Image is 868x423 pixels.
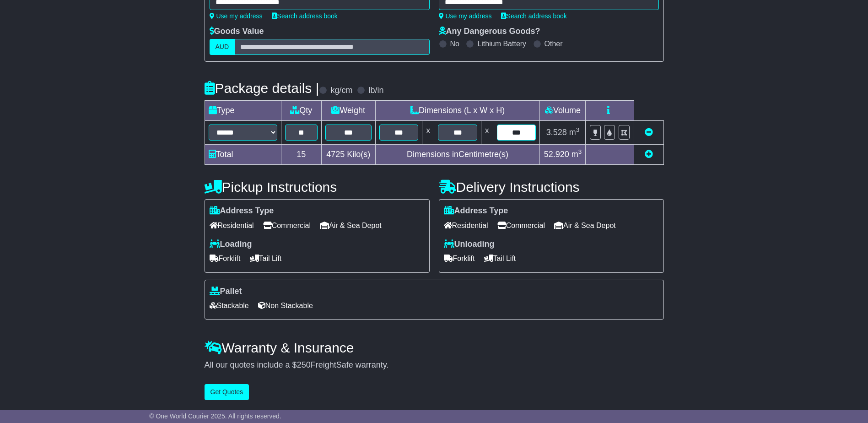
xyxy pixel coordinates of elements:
td: Volume [540,101,586,121]
label: Address Type [444,206,508,216]
label: Pallet [210,287,242,297]
span: m [569,128,580,137]
span: Forklift [444,251,475,266]
label: Goods Value [210,27,264,37]
td: x [481,121,493,145]
span: 52.920 [544,150,569,159]
a: Remove this item [645,128,653,137]
span: Residential [444,218,488,233]
label: Unloading [444,239,495,249]
label: Any Dangerous Goods? [439,27,540,37]
label: Address Type [210,206,274,216]
h4: Pickup Instructions [205,179,430,195]
td: Type [205,101,281,121]
span: Residential [210,218,254,233]
span: Tail Lift [484,251,516,266]
span: Commercial [497,218,545,233]
td: Dimensions (L x W x H) [375,101,540,121]
span: Stackable [210,298,249,313]
a: Use my address [210,12,263,20]
button: Get Quotes [205,384,249,400]
a: Search address book [501,12,567,20]
sup: 3 [578,148,582,155]
label: No [450,39,459,48]
span: 4725 [326,150,345,159]
label: kg/cm [330,86,352,96]
label: Other [545,39,563,48]
span: 250 [297,360,311,369]
span: © One World Courier 2025. All rights reserved. [149,412,281,420]
a: Use my address [439,12,492,20]
span: Forklift [210,251,241,266]
label: AUD [210,39,235,55]
td: Qty [281,101,321,121]
span: Tail Lift [250,251,282,266]
td: Weight [321,101,375,121]
td: Total [205,145,281,165]
h4: Warranty & Insurance [205,340,664,355]
td: Dimensions in Centimetre(s) [375,145,540,165]
label: lb/in [368,86,383,96]
sup: 3 [576,126,580,133]
span: Commercial [263,218,311,233]
h4: Delivery Instructions [439,179,664,195]
td: 15 [281,145,321,165]
td: Kilo(s) [321,145,375,165]
span: 3.528 [546,128,567,137]
label: Loading [210,239,252,249]
span: Air & Sea Depot [554,218,616,233]
span: Air & Sea Depot [320,218,382,233]
span: m [571,150,582,159]
a: Add new item [645,150,653,159]
td: x [422,121,434,145]
span: Non Stackable [258,298,313,313]
div: All our quotes include a $ FreightSafe warranty. [205,360,664,370]
a: Search address book [272,12,338,20]
label: Lithium Battery [477,39,526,48]
h4: Package details | [205,81,319,96]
